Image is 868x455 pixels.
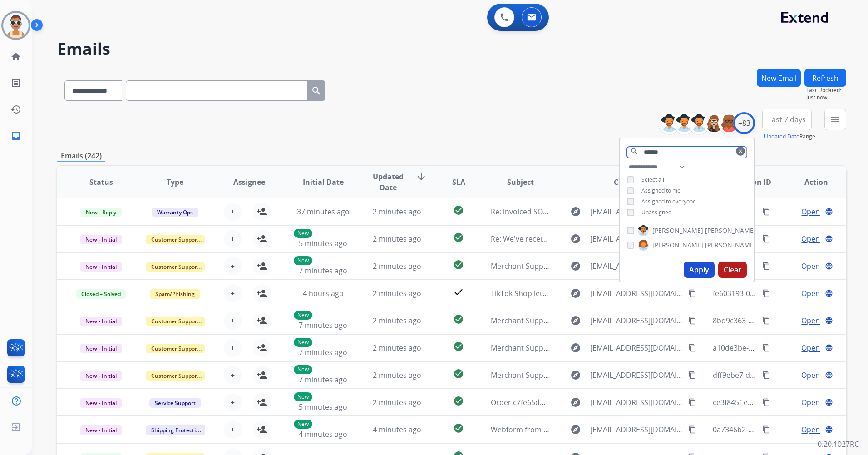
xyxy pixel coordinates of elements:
span: Assigned to everyone [641,198,696,205]
mat-icon: person_add [256,261,267,272]
mat-icon: language [825,235,833,243]
mat-icon: check_circle [453,368,464,379]
span: 2 minutes ago [373,234,421,244]
p: New [294,256,312,265]
button: Updated Date [764,133,799,140]
span: Open [801,370,820,381]
span: New - Initial [80,371,122,381]
span: + [231,206,235,217]
span: + [231,342,235,353]
mat-icon: person_add [256,424,267,435]
button: Apply [684,262,715,278]
p: New [294,229,312,238]
p: Emails (242) [57,150,105,162]
p: New [294,392,312,401]
span: 7 minutes ago [299,266,347,276]
mat-icon: language [825,398,833,406]
mat-icon: content_copy [762,371,770,379]
mat-icon: arrow_downward [416,171,427,182]
span: [EMAIL_ADDRESS][DOMAIN_NAME] [590,397,683,408]
mat-icon: list_alt [10,78,21,89]
span: Updated Date [368,171,409,193]
span: Type [167,177,183,188]
mat-icon: check_circle [453,341,464,352]
mat-icon: person_add [256,397,267,408]
p: 0.20.1027RC [818,439,859,450]
span: Re: We've received your product [491,234,602,244]
span: Merchant Support #659608: How would you rate the support you received? [491,316,748,326]
span: 2 minutes ago [373,261,421,271]
span: New - Initial [80,235,122,244]
button: + [224,257,242,275]
span: Service Support [149,398,201,408]
span: New - Reply [80,208,122,217]
button: + [224,284,242,302]
span: Last Updated: [806,87,846,94]
span: New - Initial [80,398,122,408]
span: [EMAIL_ADDRESS][DOMAIN_NAME] [590,315,683,326]
mat-icon: explore [570,397,581,408]
mat-icon: content_copy [688,371,696,379]
span: 7 minutes ago [299,320,347,330]
button: Clear [718,262,747,278]
span: Open [801,397,820,408]
span: + [231,233,235,244]
mat-icon: check_circle [453,205,464,216]
mat-icon: explore [570,424,581,435]
span: fe603193-093f-4c68-895f-6f6da1e0b540 [713,288,846,298]
mat-icon: home [10,51,21,62]
span: SLA [452,177,465,188]
mat-icon: explore [570,370,581,381]
mat-icon: explore [570,342,581,353]
span: Customer Support [146,344,205,353]
span: dff9ebe7-d210-4f6c-9d78-52f0c5dd6245 [713,370,848,380]
mat-icon: language [825,289,833,297]
mat-icon: content_copy [762,344,770,352]
button: + [224,366,242,384]
span: + [231,261,235,272]
span: + [231,315,235,326]
span: 2 minutes ago [373,343,421,353]
mat-icon: content_copy [688,317,696,325]
span: 2 minutes ago [373,316,421,326]
mat-icon: explore [570,288,581,299]
span: + [231,370,235,381]
mat-icon: menu [830,114,841,125]
mat-icon: explore [570,261,581,272]
mat-icon: clear [738,148,743,154]
span: [EMAIL_ADDRESS][DOMAIN_NAME] [590,424,683,435]
span: [EMAIL_ADDRESS][DOMAIN_NAME] [590,233,683,244]
button: Last 7 days [762,109,812,130]
span: 8bd9c363-433a-4f9f-b2e9-89b76879bfeb [713,316,849,326]
mat-icon: language [825,371,833,379]
span: Merchant Support #659613: How would you rate the support you received? [491,343,748,353]
mat-icon: person_add [256,315,267,326]
span: Status [89,177,113,188]
span: Re: invoiced SO#725009724399 [PERSON_NAME] [491,207,655,217]
mat-icon: person_add [256,206,267,217]
span: New - Initial [80,317,122,326]
span: Customer [614,177,649,188]
button: + [224,230,242,248]
span: 2 minutes ago [373,370,421,380]
mat-icon: content_copy [762,425,770,434]
span: 5 minutes ago [299,402,347,412]
span: Customer Support [146,371,205,381]
span: Spam/Phishing [150,289,200,299]
button: + [224,203,242,221]
mat-icon: content_copy [688,344,696,352]
span: 4 hours ago [303,288,344,298]
button: + [224,312,242,330]
button: New Email [757,69,801,87]
span: Open [801,424,820,435]
span: 7 minutes ago [299,347,347,357]
span: 2 minutes ago [373,288,421,298]
span: [EMAIL_ADDRESS][DOMAIN_NAME] [590,206,683,217]
span: [PERSON_NAME] [652,241,703,250]
mat-icon: content_copy [688,398,696,406]
mat-icon: person_add [256,288,267,299]
span: Last 7 days [768,118,806,121]
span: New - Initial [80,344,122,353]
span: [EMAIL_ADDRESS][DOMAIN_NAME] [590,288,683,299]
span: Range [764,133,815,140]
